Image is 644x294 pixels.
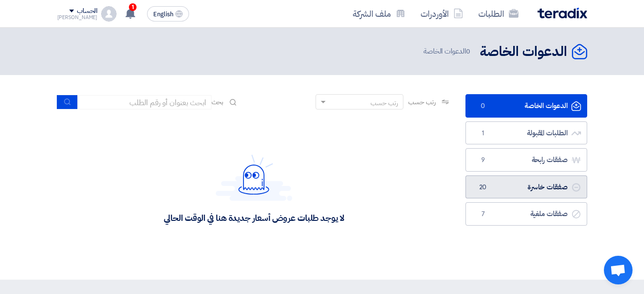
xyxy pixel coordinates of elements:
a: الأوردرات [413,2,471,25]
span: بحث [211,97,224,107]
a: صفقات ملغية7 [465,202,587,226]
span: English [153,11,173,18]
img: Hello [216,154,292,201]
span: الدعوات الخاصة [423,46,472,57]
button: English [147,6,189,22]
a: صفقات رابحة9 [465,148,587,172]
a: ملف الشركة [345,2,413,25]
a: الطلبات المقبولة1 [465,121,587,145]
a: صفقات خاسرة20 [465,175,587,199]
a: الدعوات الخاصة0 [465,94,587,118]
span: 0 [477,101,489,111]
div: الحساب [77,7,97,15]
span: 7 [477,209,489,219]
span: 1 [477,129,489,138]
div: لا يوجد طلبات عروض أسعار جديدة هنا في الوقت الحالي [164,212,344,223]
div: [PERSON_NAME] [57,15,98,20]
span: رتب حسب [408,97,435,107]
input: ابحث بعنوان أو رقم الطلب [78,95,211,109]
img: Teradix logo [538,8,587,19]
a: الطلبات [471,2,526,25]
div: رتب حسب [370,98,398,108]
div: Open chat [604,256,633,284]
span: 20 [477,183,489,192]
h2: الدعوات الخاصة [480,43,567,61]
span: 9 [477,155,489,165]
span: 0 [466,46,470,56]
img: profile_test.png [101,6,116,22]
span: 1 [129,3,137,11]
